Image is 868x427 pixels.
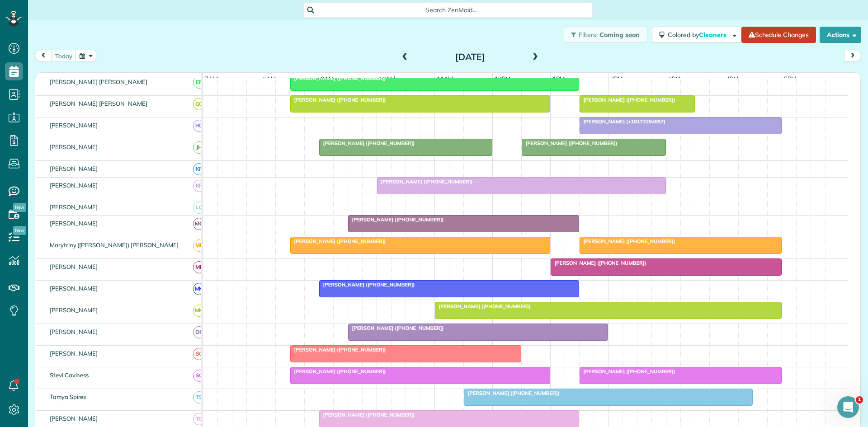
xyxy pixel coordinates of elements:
span: [PERSON_NAME] ([PHONE_NUMBER]) [290,368,387,375]
span: 3pm [666,75,682,82]
span: SC [193,348,205,360]
span: [PERSON_NAME] ([PHONE_NUMBER]) [348,325,444,331]
button: today [51,50,76,62]
span: KR [193,163,205,175]
span: [PERSON_NAME] ([PHONE_NUMBER]) [290,97,387,103]
span: [PERSON_NAME] ([PHONE_NUMBER]) [434,303,531,310]
span: [PERSON_NAME] ([PHONE_NUMBER]) [579,238,676,244]
span: [PERSON_NAME] [PERSON_NAME] [48,78,149,85]
span: EP [193,76,205,89]
span: 9am [319,75,336,82]
button: Colored byCleaners [652,27,741,43]
span: SC [193,370,205,382]
span: [PERSON_NAME] [48,165,100,172]
span: [PERSON_NAME] [48,328,100,335]
span: TG [193,413,205,425]
span: New [13,226,26,235]
span: [PERSON_NAME] ([PHONE_NUMBER]) [290,75,387,81]
span: 7am [203,75,220,82]
span: Filters: [579,31,598,39]
span: LC [193,202,205,214]
span: TS [193,391,205,404]
button: next [844,50,861,62]
span: 1 [856,396,863,404]
button: prev [35,50,52,62]
span: [PERSON_NAME] ([PHONE_NUMBER]) [463,390,560,396]
span: [PERSON_NAME] [48,143,100,150]
span: [PERSON_NAME] ([PHONE_NUMBER]) [319,140,415,146]
span: [PERSON_NAME] [48,263,100,270]
span: Cleaners [699,31,728,39]
h2: [DATE] [414,52,527,62]
span: Coming soon [599,31,640,39]
span: [PERSON_NAME] ([PHONE_NUMBER]) [579,368,676,375]
a: Schedule Changes [741,27,816,43]
span: 8am [261,75,278,82]
span: KR [193,180,205,192]
span: JH [193,141,205,154]
span: [PERSON_NAME] ([PHONE_NUMBER]) [319,412,415,418]
span: [PERSON_NAME] [48,203,100,211]
span: 10am [377,75,397,82]
iframe: Intercom live chat [837,396,859,418]
span: Tamya Spires [48,393,88,400]
span: MM [193,283,205,295]
span: MM [193,305,205,317]
span: [PERSON_NAME] ([PHONE_NUMBER]) [579,97,676,103]
span: [PERSON_NAME] [48,306,100,314]
span: [PERSON_NAME] [48,182,100,189]
span: [PERSON_NAME] ([PHONE_NUMBER]) [290,347,387,353]
span: 2pm [609,75,624,82]
span: [PERSON_NAME] ([PHONE_NUMBER]) [348,216,444,223]
span: 1pm [551,75,566,82]
span: Colored by [668,31,730,39]
span: [PERSON_NAME] ([PHONE_NUMBER]) [377,178,473,185]
span: [PERSON_NAME] [48,415,100,422]
span: ME [193,239,205,252]
span: 12pm [493,75,512,82]
span: 5pm [782,75,798,82]
span: Stevi Caviness [48,371,90,379]
span: [PERSON_NAME] [PERSON_NAME] [48,100,149,107]
span: ML [193,261,205,273]
span: [PERSON_NAME] [48,285,100,292]
span: [PERSON_NAME] ([PHONE_NUMBER]) [550,260,647,266]
span: OR [193,326,205,338]
span: New [13,203,26,212]
span: [PERSON_NAME] [48,350,100,357]
span: [PERSON_NAME] [48,220,100,227]
span: [PERSON_NAME] ([PHONE_NUMBER]) [319,282,415,288]
span: Marytriny ([PERSON_NAME]) [PERSON_NAME] [48,241,180,249]
span: GG [193,98,205,110]
span: [PERSON_NAME] (+18172294657) [579,118,666,125]
span: 11am [435,75,455,82]
span: [PERSON_NAME] ([PHONE_NUMBER]) [521,140,618,146]
span: 4pm [724,75,740,82]
span: HG [193,120,205,132]
button: Actions [820,27,861,43]
span: [PERSON_NAME] [48,122,100,129]
span: MG [193,218,205,230]
span: [PERSON_NAME] ([PHONE_NUMBER]) [290,238,387,244]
